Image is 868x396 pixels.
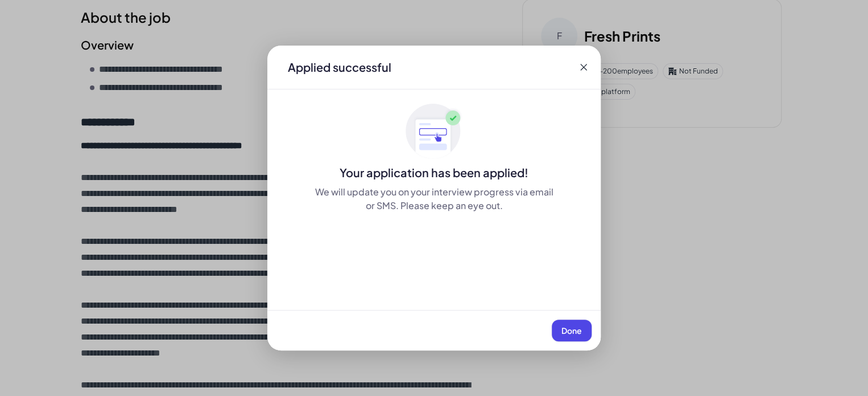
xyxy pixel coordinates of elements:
div: Your application has been applied! [267,165,601,181]
button: Done [552,320,592,341]
img: ApplyedMaskGroup3.svg [406,103,462,160]
div: We will update you on your interview progress via email or SMS. Please keep an eye out. [313,185,555,213]
div: Applied successful [288,59,391,75]
span: Done [561,325,582,336]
